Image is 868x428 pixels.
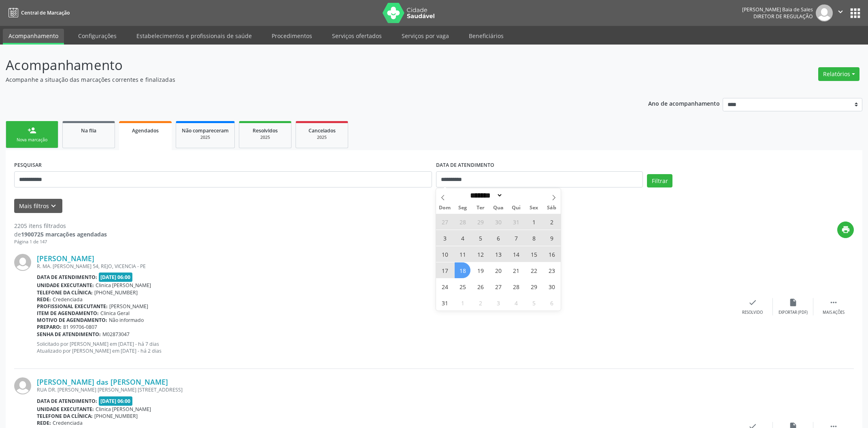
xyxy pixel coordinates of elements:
[490,279,506,294] span: Agosto 27, 2025
[37,386,732,393] div: RUA DR. [PERSON_NAME] [PERSON_NAME] [STREET_ADDRESS]
[472,230,488,246] span: Agosto 5, 2025
[266,29,318,43] a: Procedimentos
[49,202,58,211] i: keyboard_arrow_down
[454,205,472,211] span: Seg
[490,262,506,278] span: Agosto 20, 2025
[326,29,387,43] a: Serviços ofertados
[463,29,509,43] a: Beneficiários
[779,310,808,315] div: Exportar (PDF)
[455,295,470,311] span: Setembro 1, 2025
[14,221,107,230] div: 2205 itens filtrados
[53,419,83,426] span: Credenciada
[544,262,560,278] span: Agosto 23, 2025
[503,191,530,200] input: Year
[455,246,470,262] span: Agosto 11, 2025
[507,205,525,211] span: Qui
[837,221,854,238] button: print
[37,413,93,419] b: Telefone da clínica:
[37,398,97,405] b: Data de atendimento:
[245,134,285,141] div: 2025
[490,230,506,246] span: Agosto 6, 2025
[132,127,159,134] span: Agendados
[647,174,672,188] button: Filtrar
[14,238,107,245] div: Página 1 de 147
[472,246,488,262] span: Agosto 12, 2025
[455,214,470,230] span: Julho 28, 2025
[37,317,107,324] b: Motivo de agendamento:
[14,199,62,213] button: Mais filtroskeyboard_arrow_down
[14,159,42,171] label: PESQUISAR
[455,262,470,278] span: Agosto 18, 2025
[100,310,130,317] span: Clinica Geral
[508,279,524,294] span: Agosto 28, 2025
[28,126,36,135] div: person_add
[748,298,757,307] i: check
[37,331,101,338] b: Senha de atendimento:
[37,282,94,289] b: Unidade executante:
[490,295,506,311] span: Setembro 3, 2025
[37,303,108,310] b: Profissional executante:
[818,67,859,81] button: Relatórios
[37,263,732,270] div: R. MA. [PERSON_NAME] 54, REJO, VICENCIA - PE
[508,246,524,262] span: Agosto 14, 2025
[823,310,845,315] div: Mais ações
[94,413,138,419] span: [PHONE_NUMBER]
[37,324,62,330] b: Preparo:
[526,214,542,230] span: Agosto 1, 2025
[21,230,107,238] strong: 1900725 marcações agendadas
[753,13,813,20] span: Diretor de regulação
[6,75,605,84] p: Acompanhe a situação das marcações correntes e finalizadas
[543,205,561,211] span: Sáb
[96,406,151,413] span: Clinica [PERSON_NAME]
[14,254,31,271] img: img
[789,298,798,307] i: insert_drive_file
[544,295,560,311] span: Setembro 6, 2025
[544,279,560,294] span: Agosto 30, 2025
[37,419,51,426] b: Rede:
[109,303,148,310] span: [PERSON_NAME]
[131,29,257,43] a: Estabelecimentos e profissionais de saúde
[455,230,470,246] span: Agosto 4, 2025
[455,279,470,294] span: Agosto 25, 2025
[437,230,453,246] span: Agosto 3, 2025
[14,377,31,394] img: img
[508,262,524,278] span: Agosto 21, 2025
[829,298,838,307] i: 
[437,262,453,278] span: Agosto 17, 2025
[396,29,455,43] a: Serviços por vaga
[526,230,542,246] span: Agosto 8, 2025
[472,214,488,230] span: Julho 29, 2025
[648,98,720,108] p: Ano de acompanhamento
[37,296,51,303] b: Rede:
[437,279,453,294] span: Agosto 24, 2025
[81,127,96,134] span: Na fila
[436,205,454,211] span: Dom
[109,317,144,324] span: Não informado
[302,134,342,141] div: 2025
[526,295,542,311] span: Setembro 5, 2025
[37,341,732,354] p: Solicitado por [PERSON_NAME] em [DATE] - há 7 dias Atualizado por [PERSON_NAME] em [DATE] - há 2 ...
[6,55,605,75] p: Acompanhamento
[37,274,97,281] b: Data de atendimento:
[472,295,488,311] span: Setembro 2, 2025
[6,6,70,19] a: Central de Marcação
[37,254,94,263] a: [PERSON_NAME]
[836,7,845,16] i: 
[437,295,453,311] span: Agosto 31, 2025
[437,246,453,262] span: Agosto 10, 2025
[490,246,506,262] span: Agosto 13, 2025
[63,324,97,330] span: 81 99706-0807
[96,282,151,289] span: Clinica [PERSON_NAME]
[508,214,524,230] span: Julho 31, 2025
[508,230,524,246] span: Agosto 7, 2025
[526,246,542,262] span: Agosto 15, 2025
[472,279,488,294] span: Agosto 26, 2025
[544,246,560,262] span: Agosto 16, 2025
[467,191,503,200] select: Month
[544,214,560,230] span: Agosto 2, 2025
[102,331,130,338] span: M02873047
[525,205,543,211] span: Sex
[182,134,229,141] div: 2025
[12,137,52,143] div: Nova marcação
[3,29,64,45] a: Acompanhamento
